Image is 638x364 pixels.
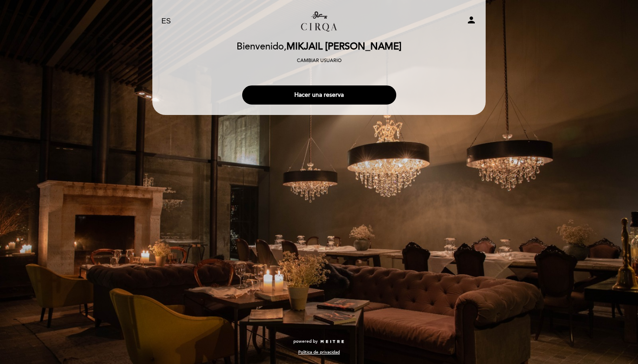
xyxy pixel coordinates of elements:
i: person [466,15,477,25]
span: MIKJAIL [PERSON_NAME] [286,41,401,52]
a: powered by [293,338,345,344]
a: CIRQA [265,10,373,33]
button: person [466,15,477,28]
span: powered by [293,338,318,344]
button: Cambiar usuario [294,57,344,65]
h2: Bienvenido, [237,42,401,52]
a: Política de privacidad [298,349,340,355]
img: MEITRE [320,340,345,344]
button: Hacer una reserva [242,85,396,105]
